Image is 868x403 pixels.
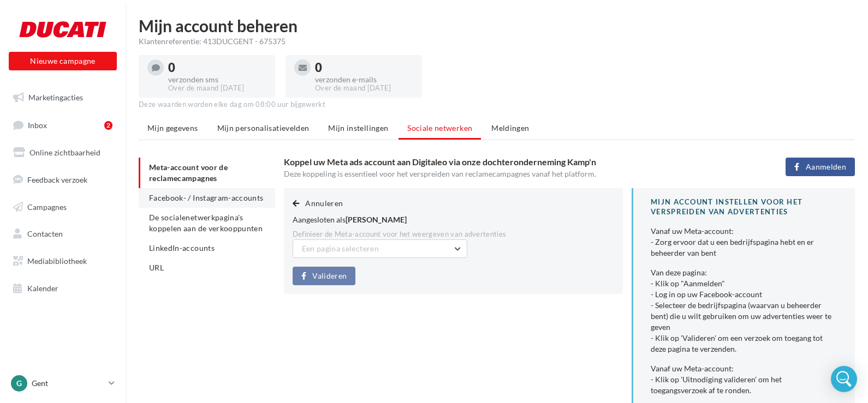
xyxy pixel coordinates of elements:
[149,243,215,252] span: LinkedIn-accounts
[217,123,310,133] span: Mijn personalisatievelden
[32,378,104,389] p: Gent
[16,378,22,389] span: G
[168,62,266,74] div: 0
[315,76,413,83] div: verzonden e-mails
[7,196,119,219] a: Campagnes
[27,256,87,266] span: Mediabibliotheek
[293,214,614,225] div: Aangesloten als
[139,36,855,47] div: Klantenreferentie: 413DUCGENT - 675375
[7,113,119,137] a: Inbox2
[786,158,855,176] button: Aanmelden
[302,244,379,253] span: Een pagina selecteren
[27,202,67,211] span: Campagnes
[315,83,413,93] div: Over de maand [DATE]
[9,373,117,394] a: G Gent
[651,363,837,396] div: Vanaf uw Meta-account: - Klik op 'Uitnodiging valideren' om het toegangsverzoek af te ronden.
[7,222,119,245] a: Contacten
[168,83,266,93] div: Over de maand [DATE]
[651,226,837,258] div: Vanaf uw Meta-account: - Zorg ervoor dat u een bedrijfspagina hebt en er beheerder van bent
[139,100,855,110] div: Deze waarden worden elke dag om 08:00 uur bijgewerkt
[139,17,855,34] h1: Mijn account beheren
[28,120,47,129] span: Inbox
[284,169,739,179] div: Deze koppeling is essentieel voor het verspreiden van reclamecampagnes vanaf het platform.
[346,215,407,224] span: [PERSON_NAME]
[27,229,63,238] span: Contacten
[29,148,100,157] span: Online zichtbaarheid
[831,366,857,392] div: Open Intercom Messenger
[7,277,119,300] a: Kalender
[7,141,119,164] a: Online zichtbaarheid
[7,169,119,191] a: Feedback verzoek
[168,76,266,83] div: verzonden sms
[284,158,739,166] h3: Koppel uw Meta ads account aan Digitaleo via onze dochteronderneming Kamp'n
[28,93,83,102] span: Marketingacties
[27,284,58,293] span: Kalender
[27,175,87,184] span: Feedback verzoek
[293,230,614,239] div: Definieer de Meta-account voor het weergeven van advertenties
[651,197,837,217] div: MIJN ACCOUNT INSTELLEN VOOR HET VERSPREIDEN VAN ADVERTENTIES
[149,213,263,233] span: De socialenetwerkpagina's koppelen aan de verkooppunten
[293,197,348,210] button: Annuleren
[293,267,356,285] button: Valideren
[651,267,837,354] div: Van deze pagina: - Klik op "Aanmelden" - Log in op uw Facebook-account - Selecteer de bedrijfspag...
[293,239,467,258] button: Een pagina selecteren
[149,193,264,202] span: Facebook- / Instagram-accounts
[7,250,119,273] a: Mediabibliotheek
[328,123,388,133] span: Mijn instellingen
[149,263,164,272] span: URL
[806,163,846,171] span: Aanmelden
[312,272,347,280] span: Valideren
[147,123,198,133] span: Mijn gegevens
[315,62,413,74] div: 0
[7,86,119,109] a: Marketingacties
[491,123,529,133] span: Meldingen
[9,52,117,70] button: Nieuwe campagne
[104,121,112,130] div: 2
[305,199,343,208] span: Annuleren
